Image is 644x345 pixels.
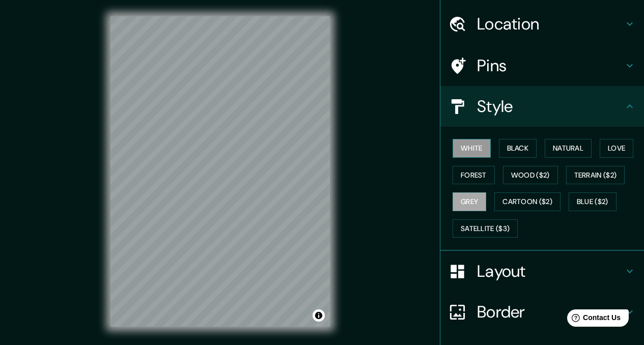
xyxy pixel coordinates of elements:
div: Style [440,86,644,127]
button: Wood ($2) [503,166,558,185]
button: Natural [545,139,592,158]
canvas: Map [110,16,330,327]
h4: Location [477,14,624,34]
button: Cartoon ($2) [494,192,561,211]
button: White [453,139,491,158]
button: Toggle attribution [313,309,325,322]
h4: Border [477,302,624,322]
div: Location [440,4,644,44]
div: Border [440,292,644,332]
button: Black [499,139,537,158]
div: Pins [440,45,644,86]
button: Forest [453,166,495,185]
div: Layout [440,251,644,292]
iframe: Help widget launcher [553,305,633,334]
button: Terrain ($2) [566,166,625,185]
button: Satellite ($3) [453,219,518,238]
button: Grey [453,192,486,211]
button: Blue ($2) [569,192,617,211]
h4: Layout [477,261,624,281]
button: Love [600,139,633,158]
h4: Style [477,96,624,117]
h4: Pins [477,55,624,76]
